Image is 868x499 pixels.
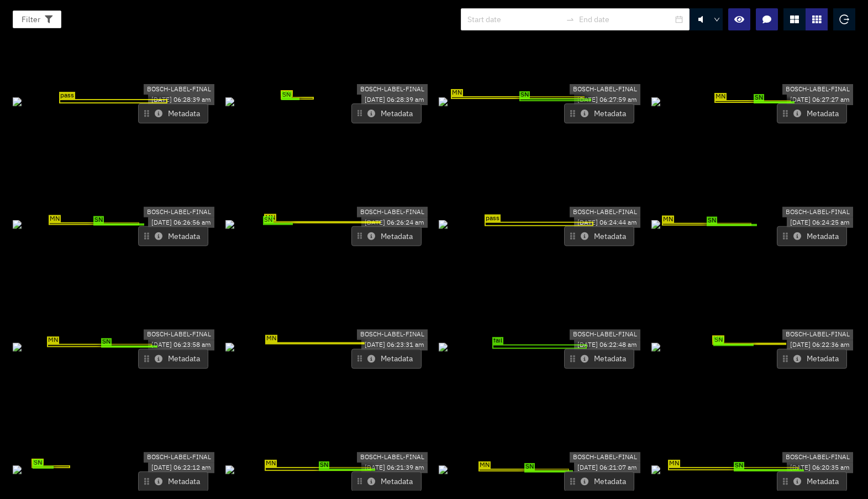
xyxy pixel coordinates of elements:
div: BOSCH-LABEL-FINAL [782,84,853,95]
div: [DATE] 06:21:07 am [574,462,640,473]
div: BOSCH-LABEL-FINAL [782,207,853,217]
div: [DATE] 06:24:25 am [787,217,853,228]
span: MN [49,215,61,222]
div: [DATE] 06:23:31 am [361,340,428,350]
div: BOSCH-LABEL-FINAL [570,330,640,340]
div: [DATE] 06:26:56 am [148,217,214,228]
div: [DATE] 06:22:36 am [787,340,853,350]
span: to [566,15,575,24]
button: Metadata [564,226,634,246]
div: [DATE] 06:26:24 am [361,217,428,228]
button: Metadata [351,471,422,491]
span: fail [492,337,503,345]
span: MN [47,337,59,345]
button: Metadata [138,349,208,368]
span: pass [485,215,501,222]
span: MN [265,460,277,467]
div: BOSCH-LABEL-FINAL [782,330,853,340]
button: Metadata [138,103,208,123]
button: Metadata [777,103,847,123]
span: MN [478,462,491,470]
span: swap-right [566,15,575,24]
span: MN [712,335,724,343]
div: [DATE] 06:28:39 am [361,95,428,105]
div: [DATE] 06:20:35 am [787,462,853,473]
div: BOSCH-LABEL-FINAL [144,207,214,217]
span: MN [714,93,727,101]
div: [DATE] 06:22:48 am [574,340,640,350]
div: [DATE] 06:27:59 am [574,95,640,105]
div: BOSCH-LABEL-FINAL [357,84,428,95]
div: BOSCH-LABEL-FINAL [144,452,214,462]
div: [DATE] 06:24:44 am [574,217,640,228]
div: BOSCH-LABEL-FINAL [357,330,428,340]
button: Metadata [351,103,422,123]
span: SN [707,217,717,225]
div: [DATE] 06:22:12 am [148,462,214,473]
div: [DATE] 06:23:58 am [148,340,214,350]
button: Metadata [777,349,847,368]
span: MN [31,459,44,466]
div: [DATE] 06:27:27 am [787,95,853,105]
span: pass [59,92,75,100]
button: Metadata [564,103,634,123]
div: [DATE] 06:28:39 am [148,95,214,105]
button: Metadata [777,226,847,246]
span: MN [281,90,293,98]
span: SN [519,91,530,99]
div: BOSCH-LABEL-FINAL [357,452,428,462]
span: down [714,17,720,23]
span: SN [713,337,724,345]
button: Metadata [138,226,208,246]
button: Metadata [564,349,634,368]
span: SN [281,91,292,99]
input: End date [579,13,673,25]
button: Metadata [564,471,634,491]
button: Filter [13,11,61,28]
div: BOSCH-LABEL-FINAL [144,84,214,95]
button: Metadata [351,349,422,368]
span: MN [662,215,674,223]
span: SN [93,216,104,224]
button: Metadata [351,226,422,246]
span: SN [319,461,329,469]
div: BOSCH-LABEL-FINAL [570,207,640,217]
span: MN [264,214,276,221]
span: Filter [22,13,40,25]
span: MN [668,460,680,468]
span: SN [263,216,273,223]
div: BOSCH-LABEL-FINAL [357,207,428,217]
span: SN [33,459,43,467]
div: BOSCH-LABEL-FINAL [570,452,640,462]
span: MN [451,89,463,97]
div: [DATE] 06:21:39 am [361,462,428,473]
span: MN [265,335,277,343]
span: SN [734,462,744,470]
div: BOSCH-LABEL-FINAL [782,452,853,462]
span: SN [524,463,535,471]
span: logout [839,14,849,24]
button: Metadata [138,471,208,491]
input: Start date [467,13,561,25]
span: SN [101,339,112,346]
button: Metadata [777,471,847,491]
span: SN [754,94,764,102]
div: BOSCH-LABEL-FINAL [570,84,640,95]
div: BOSCH-LABEL-FINAL [144,330,214,340]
